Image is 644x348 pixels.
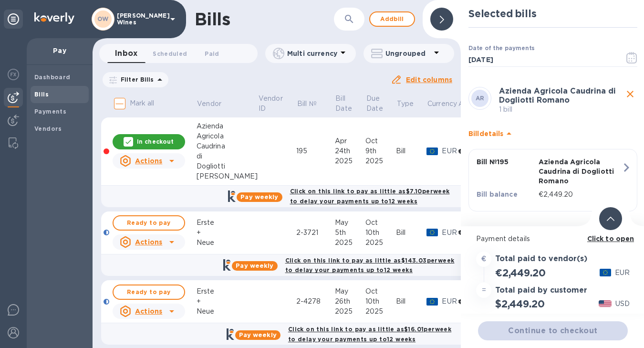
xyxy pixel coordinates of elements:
button: Bill №195Azienda Agricola Caudrina di Dogliotti RomanoBill balance€2,449.20 [468,149,637,211]
p: Pay [34,46,85,55]
h1: Bills [195,9,230,29]
p: Due Date [366,94,383,114]
b: Click on this link to pay as little as $16.01 per week to delay your payments up to 12 weeks [288,326,451,343]
h2: €2,449.20 [495,267,545,279]
b: Click to open [587,235,634,243]
div: Caudrina [197,141,258,151]
div: di [197,151,258,161]
b: Bill details [468,130,503,137]
button: close [623,87,637,101]
button: Addbill [369,11,415,27]
div: + [197,228,258,238]
div: Erste [197,218,258,228]
span: Bill Date [335,94,364,114]
span: Add bill [378,13,406,25]
span: Vendor ID [259,94,295,114]
div: Apr [335,136,365,146]
div: €5,525.33 [458,297,499,306]
div: + [197,296,258,306]
p: [PERSON_NAME] Wines [117,12,165,26]
p: Mark all [130,98,155,108]
div: €49,378.82 [458,228,499,237]
u: Actions [135,307,162,315]
p: USD [615,299,630,309]
div: 2025 [365,156,396,166]
p: Ungrouped [385,49,431,58]
div: 2025 [365,306,396,316]
div: €2,449.20 [458,147,499,156]
strong: € [481,255,486,263]
div: 2-4278 [296,296,335,306]
div: Bill [396,228,427,238]
p: Bill balance [477,190,535,199]
b: Pay weekly [236,262,273,269]
div: 195 [296,146,335,156]
b: Dashboard [34,74,71,81]
b: Pay weekly [240,193,278,200]
p: Bill № [297,99,316,109]
div: Bill [396,146,427,156]
div: 10th [365,296,396,306]
b: Pay weekly [239,331,277,338]
div: Oct [365,286,396,296]
div: Unpin categories [4,10,23,29]
div: 24th [335,146,365,156]
b: Payments [34,108,66,115]
div: Azienda [197,121,258,131]
button: Ready to pay [113,215,185,231]
label: Date of the payments [468,46,534,52]
span: Due Date [366,94,395,114]
p: Type [396,99,414,109]
img: USD [599,300,612,307]
button: Ready to pay [113,285,185,300]
p: Bill № 195 [477,157,535,167]
p: Filter Bills [117,75,154,84]
span: Scheduled [153,49,187,59]
span: Ready to pay [121,217,177,229]
span: Bill № [297,99,329,109]
span: Inbox [115,47,137,60]
h2: Selected bills [468,8,637,20]
div: Agricola [197,131,258,141]
span: Ready to pay [121,286,177,298]
p: Amount [459,99,486,109]
u: Actions [135,238,162,246]
img: Logo [34,12,74,24]
div: 2025 [335,306,365,316]
div: Oct [365,136,396,146]
u: Actions [135,157,162,165]
b: AR [476,95,485,102]
h2: $2,449.20 [495,298,544,310]
div: [PERSON_NAME] [197,171,258,181]
p: EUR [615,268,630,278]
div: 26th [335,296,365,306]
h3: Total paid to vendor(s) [495,254,587,264]
div: Dogliotti [197,161,258,171]
div: 9th [365,146,396,156]
div: 2025 [365,238,396,248]
img: Foreign exchange [8,69,19,80]
div: 2025 [335,238,365,248]
div: Billdetails [468,118,637,149]
div: Bill [396,296,427,306]
span: Vendor [197,99,234,109]
div: May [335,286,365,296]
p: Bill Date [335,94,352,114]
div: May [335,218,365,228]
p: EUR [442,296,457,306]
span: Type [396,99,426,109]
p: Currency [427,99,457,109]
p: Multi currency [287,49,337,58]
p: Azienda Agricola Caudrina di Dogliotti Romano [539,157,622,186]
div: Neue [197,306,258,316]
p: EUR [442,146,457,156]
b: Click on this link to pay as little as $143.03 per week to delay your payments up to 12 weeks [285,257,455,274]
b: Bills [34,91,49,98]
b: OW [97,15,109,22]
p: EUR [442,228,457,238]
div: 5th [335,228,365,238]
b: Azienda Agricola Caudrina di Dogliotti Romano [499,86,616,105]
p: €2,449.20 [539,190,622,200]
div: 10th [365,228,396,238]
